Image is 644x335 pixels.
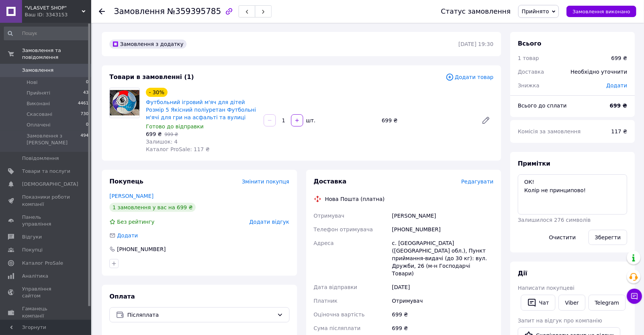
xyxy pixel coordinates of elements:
[391,223,495,236] div: [PHONE_NUMBER]
[391,209,495,223] div: [PERSON_NAME]
[566,6,636,17] button: Замовлення виконано
[459,41,494,47] time: [DATE] 19:30
[109,193,153,199] a: [PERSON_NAME]
[478,113,494,128] a: Редагувати
[22,155,59,162] span: Повідомлення
[99,8,105,15] div: Повернутися назад
[249,219,289,225] span: Додати відгук
[314,240,334,246] span: Адреса
[543,230,582,245] button: Очистити
[22,181,78,188] span: [DEMOGRAPHIC_DATA]
[25,5,82,11] span: "VLASVET SHOP"
[518,217,591,223] span: Залишилося 276 символів
[109,40,187,49] div: Замовлення з додатку
[559,295,585,311] a: Viber
[86,122,89,128] span: 0
[566,63,632,80] div: Необхідно уточнити
[25,11,91,18] div: Ваш ID: 3343153
[518,318,602,324] span: Запит на відгук про компанію
[518,174,627,215] textarea: ОК! Колір не принципово!
[521,295,555,311] button: Чат
[606,82,627,88] span: Додати
[314,298,338,304] span: Платник
[518,82,540,88] span: Знижка
[518,40,541,47] span: Всього
[27,100,50,107] span: Виконані
[22,305,70,319] span: Гаманець компанії
[573,9,630,14] span: Замовлення виконано
[22,214,70,228] span: Панель управління
[22,260,63,267] span: Каталог ProSale
[22,234,42,240] span: Відгуки
[242,179,290,185] span: Змінити покупця
[22,67,54,74] span: Замовлення
[518,160,551,167] span: Примітки
[27,111,52,118] span: Скасовані
[22,273,48,280] span: Аналітика
[22,194,70,207] span: Показники роботи компанії
[518,55,539,61] span: 1 товар
[27,90,50,96] span: Прийняті
[518,270,527,277] span: Дії
[518,69,544,75] span: Доставка
[522,8,549,14] span: Прийнято
[114,7,165,16] span: Замовлення
[146,131,162,137] span: 699 ₴
[117,232,138,239] span: Додати
[22,168,70,175] span: Товари та послуги
[146,139,178,145] span: Залишок: 4
[86,79,89,86] span: 0
[81,111,89,118] span: 730
[446,73,494,81] span: Додати товар
[27,133,81,146] span: Замовлення з [PERSON_NAME]
[314,178,347,185] span: Доставка
[314,311,365,318] span: Оціночна вартість
[314,325,361,331] span: Сума післяплати
[518,285,574,291] span: Написати покупцеві
[518,128,581,134] span: Комісія за замовлення
[304,117,316,124] div: шт.
[165,132,178,137] span: 999 ₴
[146,88,168,97] div: - 30%
[627,289,642,304] button: Чат з покупцем
[323,195,387,203] div: Нова Пошта (платна)
[78,100,89,107] span: 4461
[441,8,511,15] div: Статус замовлення
[146,146,210,152] span: Каталог ProSale: 117 ₴
[379,115,475,126] div: 699 ₴
[589,295,626,311] a: Telegram
[109,178,144,185] span: Покупець
[314,284,358,290] span: Дата відправки
[461,179,494,185] span: Редагувати
[391,321,495,335] div: 699 ₴
[116,245,166,253] div: [PHONE_NUMBER]
[22,47,91,61] span: Замовлення та повідомлення
[109,73,194,81] span: Товари в замовленні (1)
[518,103,567,109] span: Всього до сплати
[391,236,495,280] div: с. [GEOGRAPHIC_DATA] ([GEOGRAPHIC_DATA] обл.), Пункт приймання-видачі (до 30 кг): вул. Дружби, 26...
[22,286,70,299] span: Управління сайтом
[146,99,256,120] a: Футбольний ігровий м'яч для дітей Розмір 5 Якісний поліуретан Футбольні м'ячі для гри на асфальті...
[83,90,89,96] span: 43
[22,247,43,253] span: Покупці
[589,230,627,245] button: Зберегти
[27,79,38,86] span: Нові
[81,133,89,146] span: 494
[109,203,196,212] div: 1 замовлення у вас на 699 ₴
[391,308,495,321] div: 699 ₴
[4,27,89,40] input: Пошук
[127,311,274,319] span: Післяплата
[110,90,139,115] img: Футбольний ігровий м'яч для дітей Розмір 5 Якісний поліуретан Футбольні м'ячі для гри на асфальті...
[610,103,627,109] b: 699 ₴
[391,294,495,308] div: Отримувач
[167,7,221,16] span: №359395785
[117,219,155,225] span: Без рейтингу
[611,128,627,134] span: 117 ₴
[314,213,345,219] span: Отримувач
[611,54,627,62] div: 699 ₴
[314,226,373,232] span: Телефон отримувача
[109,293,135,300] span: Оплата
[27,122,51,128] span: Оплачені
[146,123,204,130] span: Готово до відправки
[391,280,495,294] div: [DATE]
